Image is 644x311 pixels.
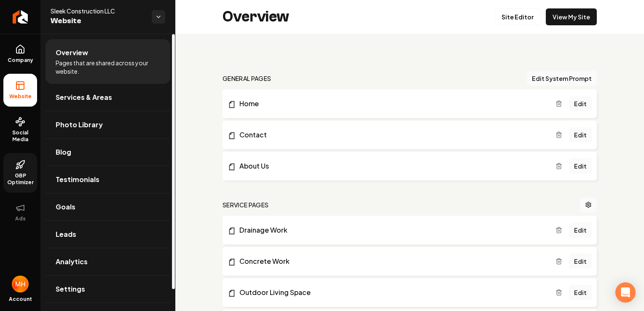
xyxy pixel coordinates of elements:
[3,129,37,143] span: Social Media
[569,127,592,142] a: Edit
[46,193,170,220] a: Goals
[56,48,88,58] span: Overview
[12,215,29,222] span: Ads
[228,256,555,266] a: Concrete Work
[546,8,597,25] a: View My Site
[223,74,271,83] h2: general pages
[569,158,592,174] a: Edit
[12,276,29,292] img: Mason Hill
[527,71,597,86] button: Edit System Prompt
[3,38,37,70] a: Company
[56,284,85,294] span: Settings
[3,196,37,229] button: Ads
[56,92,112,102] span: Services & Areas
[6,93,35,100] span: Website
[569,285,592,300] a: Edit
[56,120,103,130] span: Photo Library
[56,174,99,185] span: Testimonials
[46,248,170,275] a: Analytics
[46,139,170,166] a: Blog
[223,8,289,25] h2: Overview
[569,254,592,269] a: Edit
[46,276,170,303] a: Settings
[223,201,269,209] h2: Service Pages
[569,96,592,111] a: Edit
[51,15,145,27] span: Website
[51,7,145,15] span: Sleek Construction LLC
[12,276,29,292] button: Open user button
[46,84,170,111] a: Services & Areas
[569,223,592,238] a: Edit
[228,287,555,298] a: Outdoor Living Space
[228,161,555,171] a: About Us
[56,257,88,267] span: Analytics
[46,221,170,248] a: Leads
[46,111,170,138] a: Photo Library
[228,225,555,235] a: Drainage Work
[228,130,555,140] a: Contact
[56,229,76,239] span: Leads
[13,10,28,24] img: Rebolt Logo
[615,282,636,303] div: Open Intercom Messenger
[56,59,160,75] span: Pages that are shared across your website.
[228,99,555,109] a: Home
[494,8,541,25] a: Site Editor
[56,147,71,157] span: Blog
[3,172,37,186] span: GBP Optimizer
[9,296,32,303] span: Account
[3,153,37,193] a: GBP Optimizer
[3,110,37,150] a: Social Media
[4,57,37,64] span: Company
[46,166,170,193] a: Testimonials
[56,202,75,212] span: Goals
